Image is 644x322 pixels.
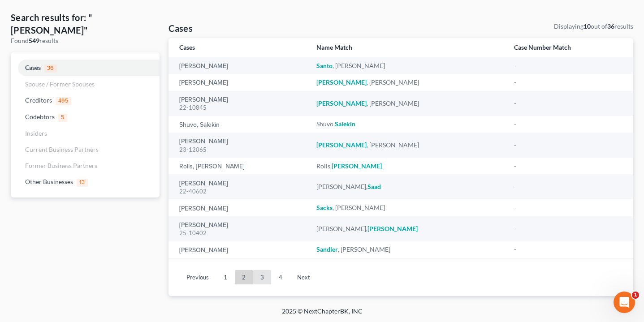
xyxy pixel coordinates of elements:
[514,224,622,233] div: -
[514,245,622,254] div: -
[179,80,228,86] a: [PERSON_NAME]
[514,141,622,150] div: -
[179,138,228,145] a: [PERSON_NAME]
[29,37,39,44] strong: 549
[11,174,160,190] a: Other Businesses13
[253,270,271,284] a: 3
[11,158,160,174] a: Former Business Partners
[11,125,160,142] a: Insiders
[316,204,333,211] em: Sacks
[316,62,333,69] em: Santo
[514,99,622,108] div: -
[179,146,302,154] div: 23-12065
[367,183,381,190] em: Saad
[507,38,633,57] th: Case Number Match
[179,206,228,212] a: [PERSON_NAME]
[11,109,160,125] a: Codebtors5
[316,182,500,191] div: [PERSON_NAME],
[514,120,622,129] div: -
[56,97,71,105] span: 495
[169,38,309,57] th: Cases
[179,63,228,69] a: [PERSON_NAME]
[11,11,160,36] h4: Search results for: "[PERSON_NAME]"
[179,97,228,103] a: [PERSON_NAME]
[58,114,67,122] span: 5
[316,141,367,149] em: [PERSON_NAME]
[11,92,160,109] a: Creditors495
[272,270,290,284] a: 4
[632,292,639,299] span: 1
[179,122,220,128] a: Shuvo, Salekin
[25,113,55,120] span: Codebtors
[607,22,614,30] strong: 36
[179,103,302,112] div: 22-10845
[316,78,500,87] div: , [PERSON_NAME]
[25,129,47,137] span: Insiders
[25,178,73,185] span: Other Businesses
[290,270,317,284] a: Next
[235,270,253,284] a: 2
[316,203,500,212] div: , [PERSON_NAME]
[11,36,160,45] div: Found results
[216,270,234,284] a: 1
[11,76,160,92] a: Spouse / Former Spouses
[179,270,216,284] a: Previous
[367,225,418,232] em: [PERSON_NAME]
[514,78,622,87] div: -
[179,247,228,253] a: [PERSON_NAME]
[514,203,622,212] div: -
[179,222,228,228] a: [PERSON_NAME]
[169,22,193,34] h4: Cases
[514,182,622,191] div: -
[554,22,633,31] div: Displaying out of results
[11,60,160,76] a: Cases36
[316,99,367,107] em: [PERSON_NAME]
[316,99,500,108] div: , [PERSON_NAME]
[25,80,95,88] span: Spouse / Former Spouses
[179,180,228,187] a: [PERSON_NAME]
[514,61,622,70] div: -
[25,64,41,71] span: Cases
[316,141,500,150] div: , [PERSON_NAME]
[316,245,338,253] em: Sandler
[77,179,88,187] span: 13
[11,142,160,158] a: Current Business Partners
[335,120,355,128] em: Salekin
[25,162,97,169] span: Former Business Partners
[179,163,245,170] a: Rolls, [PERSON_NAME]
[25,96,52,104] span: Creditors
[316,245,500,254] div: , [PERSON_NAME]
[179,187,302,196] div: 22-40602
[316,120,500,129] div: Shuvo,
[309,38,507,57] th: Name Match
[316,162,500,171] div: Rolls,
[316,224,500,233] div: [PERSON_NAME],
[583,22,591,30] strong: 10
[514,162,622,171] div: -
[25,146,99,153] span: Current Business Partners
[316,78,367,86] em: [PERSON_NAME]
[44,64,57,73] span: 36
[614,292,635,313] iframe: Intercom live chat
[316,61,500,70] div: , [PERSON_NAME]
[179,229,302,237] div: 25-10402
[332,162,382,170] em: [PERSON_NAME]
